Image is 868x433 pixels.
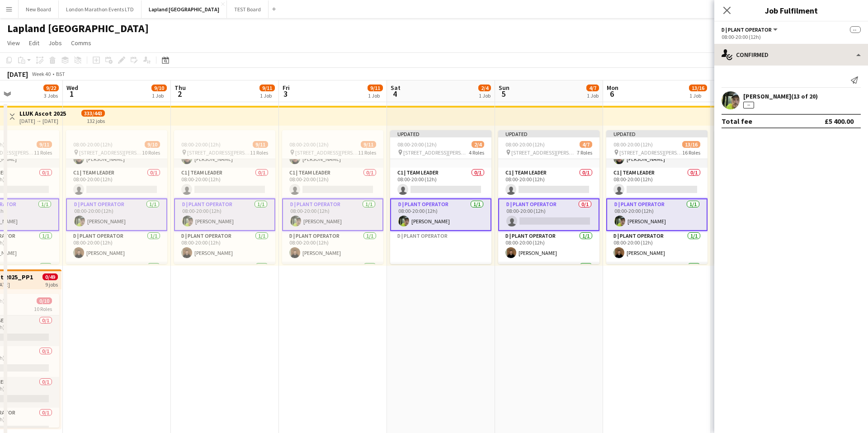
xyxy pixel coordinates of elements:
div: £5 400.00 [825,117,854,126]
div: Updated [390,130,491,137]
app-card-role: D | Plant Operator1/108:00-20:00 (12h)[PERSON_NAME] [174,231,275,262]
div: [PERSON_NAME] (13 of 20) [743,92,818,100]
span: 333/443 [81,110,105,117]
span: 11 Roles [34,149,52,156]
span: Wed [66,84,78,92]
app-job-card: Updated08:00-20:00 (12h)2/4 [STREET_ADDRESS][PERSON_NAME]4 Roles C | Crew BossC1 | Team Leader0/1... [390,130,491,264]
app-card-role: C1 | Team Leader0/108:00-20:00 (12h) [390,168,491,198]
div: 1 Job [368,92,382,99]
span: 0/49 [42,273,58,280]
span: 10 Roles [142,149,160,156]
div: 1 Job [689,92,707,99]
span: Comms [71,39,91,47]
div: [DATE] [7,70,28,79]
app-card-role: D | Plant Operator0/108:00-20:00 (12h) [498,198,599,231]
app-card-role: D | Plant Operator1/108:00-20:00 (12h)[PERSON_NAME] [282,198,383,231]
span: [STREET_ADDRESS][PERSON_NAME] [619,149,682,156]
span: 08:00-20:00 (12h) [613,141,653,148]
span: 08:00-20:00 (12h) [181,141,221,148]
app-card-role: C1 | Team Leader0/108:00-20:00 (12h) [66,168,167,198]
span: 10 Roles [34,306,52,312]
span: 4 Roles [469,149,484,156]
div: BST [56,71,65,77]
app-card-role: D | Plant Operator1/108:00-20:00 (12h)[PERSON_NAME] [606,198,708,231]
app-card-role: D | Plant Operator1/108:00-20:00 (12h)[PERSON_NAME] [390,198,491,231]
span: Sun [499,84,509,92]
span: 2/4 [478,85,491,91]
a: Edit [25,37,43,49]
app-card-role: D | Plant Operator1/1 [66,262,167,292]
div: Confirmed [714,44,868,66]
app-card-role: D | Plant Operator1/108:00-20:00 (12h)[PERSON_NAME] [66,198,167,231]
div: 9 jobs [45,280,58,288]
button: London Marathon Events LTD [59,0,142,18]
div: 1 Job [260,92,274,99]
app-card-role: D | Plant Operator1/108:00-20:00 (12h)[PERSON_NAME] [282,231,383,262]
div: Updated [606,130,708,137]
app-card-role: C1 | Team Leader0/108:00-20:00 (12h) [498,168,599,198]
span: 2/4 [472,141,484,148]
div: [DATE] → [DATE] [19,118,66,124]
span: 16 Roles [682,149,700,156]
app-card-role-placeholder: D | Plant Operator [390,262,491,292]
span: 08:00-20:00 (12h) [505,141,545,148]
span: 9/11 [361,141,376,148]
span: Thu [175,84,186,92]
app-card-role: D | Plant Operator1/1 [282,262,383,292]
span: 08:00-20:00 (12h) [73,141,113,148]
span: Fri [283,84,290,92]
span: 11 Roles [250,149,268,156]
app-card-role-placeholder: D | Plant Operator [390,231,491,262]
button: Lapland [GEOGRAPHIC_DATA] [142,0,227,18]
span: 9/10 [151,85,167,91]
app-card-role: D | Plant Operator1/108:00-20:00 (12h)[PERSON_NAME] [606,231,708,262]
span: 7 [713,89,725,99]
span: 11 Roles [358,149,376,156]
a: View [4,37,24,49]
span: [STREET_ADDRESS][PERSON_NAME] [403,149,469,156]
h1: Lapland [GEOGRAPHIC_DATA] [7,22,149,35]
span: Mon [607,84,618,92]
span: 3 [281,89,290,99]
div: 08:00-20:00 (12h) [722,33,861,40]
span: 13/16 [689,85,707,91]
div: -- [743,102,754,108]
span: [STREET_ADDRESS][PERSON_NAME] [295,149,358,156]
span: 9/10 [145,141,160,148]
div: 1 Job [587,92,599,99]
span: Week 40 [30,71,52,77]
app-job-card: 08:00-20:00 (12h)9/11 [STREET_ADDRESS][PERSON_NAME]11 RolesC | Crew Boss1/108:00-20:00 (12h)[PERS... [174,130,275,264]
button: TEST Board [227,0,269,18]
a: Comms [67,37,95,49]
span: 5 [497,89,509,99]
app-card-role: D | Plant Operator1/108:00-20:00 (12h)[PERSON_NAME] [66,231,167,262]
span: 4 [389,89,401,99]
span: 08:00-20:00 (12h) [397,141,437,148]
span: 4/7 [580,141,592,148]
span: 7 Roles [577,149,592,156]
span: 4/7 [586,85,599,91]
span: View [7,39,20,47]
app-card-role: C1 | Team Leader0/108:00-20:00 (12h) [282,168,383,198]
div: 1 Job [152,92,166,99]
span: 9/11 [259,85,275,91]
app-card-role: D | Plant Operator1/1 [498,262,599,292]
div: 1 Job [479,92,491,99]
button: D | Plant Operator [722,26,779,33]
app-card-role: C1 | Team Leader0/108:00-20:00 (12h) [606,168,708,198]
a: Jobs [45,37,66,49]
app-job-card: 08:00-20:00 (12h)9/10 [STREET_ADDRESS][PERSON_NAME]10 RolesC | Crew Boss1/108:00-20:00 (12h)[PERS... [66,130,167,264]
app-job-card: 08:00-20:00 (12h)9/11 [STREET_ADDRESS][PERSON_NAME]11 RolesC | Crew Boss1/108:00-20:00 (12h)[PERS... [282,130,383,264]
app-job-card: Updated08:00-20:00 (12h)4/7 [STREET_ADDRESS][PERSON_NAME]7 Roles C | Crew BossC1 | Team Leader0/1... [498,130,599,264]
div: Updated [498,130,599,137]
app-card-role: D | Plant Operator1/108:00-20:00 (12h)[PERSON_NAME] [498,231,599,262]
app-job-card: Updated08:00-20:00 (12h)13/16 [STREET_ADDRESS][PERSON_NAME]16 RolesC | Crew Boss1/108:00-20:00 (1... [606,130,708,264]
app-card-role: D | Plant Operator1/1 [606,262,708,292]
span: [STREET_ADDRESS][PERSON_NAME] [511,149,577,156]
span: 9/22 [43,85,59,91]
